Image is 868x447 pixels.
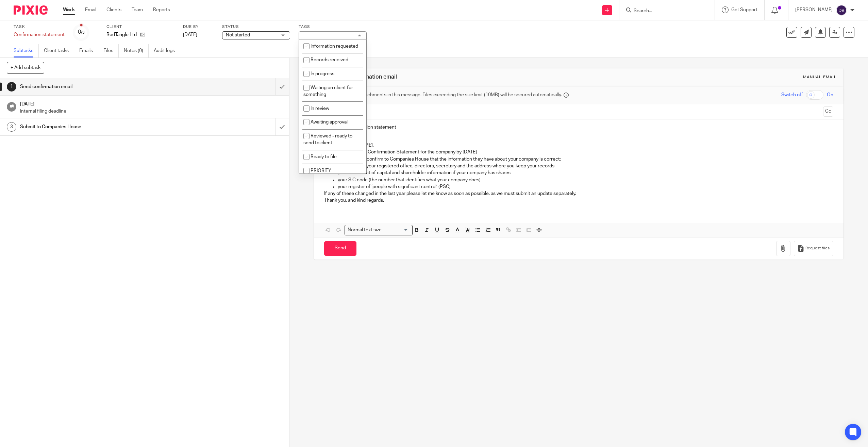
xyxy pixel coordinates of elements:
div: Manual email [803,74,837,80]
span: Reviewed - ready to send to client [303,134,352,146]
a: Files [103,44,119,57]
img: svg%3E [836,5,847,16]
span: [DATE] [183,32,197,37]
span: Get Support [731,7,757,12]
div: 1 [7,82,16,92]
button: Request files [794,241,833,256]
span: Ready to file [311,154,337,159]
a: Email [85,6,96,13]
span: Request files [805,246,830,251]
p: Internal filing deadline [20,108,282,115]
span: On [827,92,833,98]
span: Normal text size [346,227,383,234]
a: Emails [79,44,98,57]
span: Switch off [781,92,803,98]
a: Client tasks [44,44,74,57]
label: Client [106,24,174,30]
div: Search for option [345,225,413,235]
div: 3 [7,122,16,132]
label: Task [14,24,65,30]
p: your register of ‘people with significant control’ (PSC) [338,183,834,190]
span: Waiting on client for something [303,85,353,97]
span: In review [311,106,329,111]
span: PRIORITY [311,168,331,173]
p: the details of your registered office, directors, secretary and the address where you keep your r... [338,163,834,169]
small: /3 [81,31,85,34]
label: Status [222,24,290,30]
h1: [DATE] [20,99,282,107]
div: Confirmation statement [14,31,65,38]
a: Subtasks [14,44,39,57]
label: Tags [299,24,367,30]
p: your statement of capital and shareholder information if your company has shares [338,169,834,176]
a: Audit logs [154,44,180,57]
span: In progress [311,71,334,76]
p: If any of these changed in the last year please let me know as soon as possible, as we must submi... [324,190,834,197]
p: We must submit the Confirmation Statement for the company by [DATE] [324,149,834,155]
span: Records received [311,57,348,62]
button: + Add subtask [7,62,44,73]
span: Not started [226,33,250,37]
button: Cc [823,106,833,117]
p: your SIC code (the number that identifies what your company does) [338,177,834,183]
span: Awaiting approval [311,120,348,125]
a: Notes (0) [124,44,149,57]
p: RedTangle Ltd [106,31,137,38]
span: Information requested [311,44,358,49]
img: Pixie [14,5,48,15]
p: This form is used to confirm to Companies House that the information they have about your company... [324,156,834,163]
p: Dear [PERSON_NAME], [324,142,834,149]
a: Clients [106,6,121,13]
div: 0 [78,28,85,36]
h1: Send confirmation email [20,82,186,92]
h1: Submit to Companies House [20,122,186,132]
label: Due by [183,24,214,30]
span: Secure the attachments in this message. Files exceeding the size limit (10MB) will be secured aut... [334,92,562,98]
p: Thank you, and kind regards. [324,197,834,204]
h1: Send confirmation email [335,73,593,81]
a: Reports [153,6,170,13]
a: Team [132,6,143,13]
input: Search [633,8,694,14]
input: Search for option [384,227,408,234]
p: [PERSON_NAME] [795,6,833,13]
input: Send [324,241,356,256]
a: Work [63,6,75,13]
